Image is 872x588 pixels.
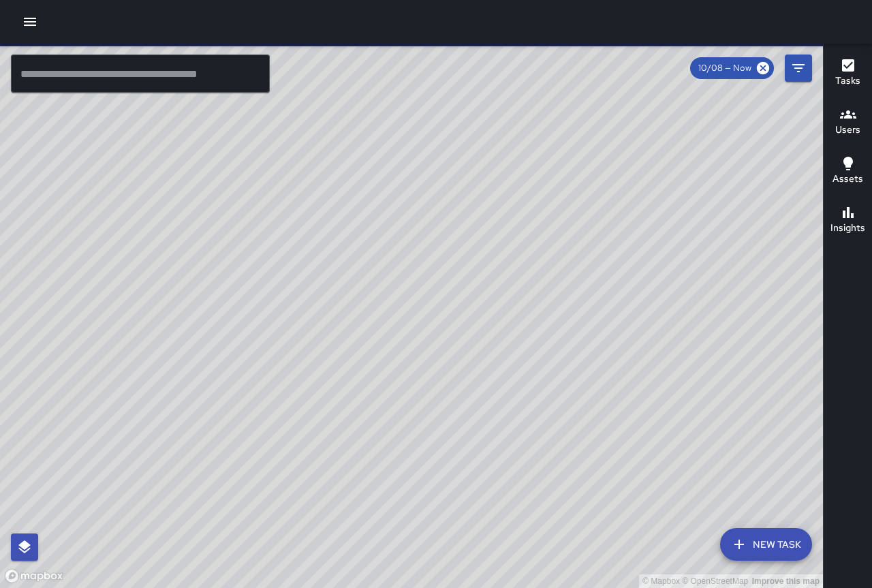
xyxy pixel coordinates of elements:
button: Assets [824,147,872,196]
h6: Users [835,123,860,138]
div: 10/08 — Now [690,57,774,79]
button: Filters [785,55,812,82]
button: Tasks [824,49,872,98]
button: Insights [824,196,872,245]
h6: Insights [830,221,865,236]
button: Users [824,98,872,147]
button: New Task [720,528,812,561]
span: 10/08 — Now [690,61,760,75]
h6: Tasks [835,74,860,89]
h6: Assets [832,172,863,187]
